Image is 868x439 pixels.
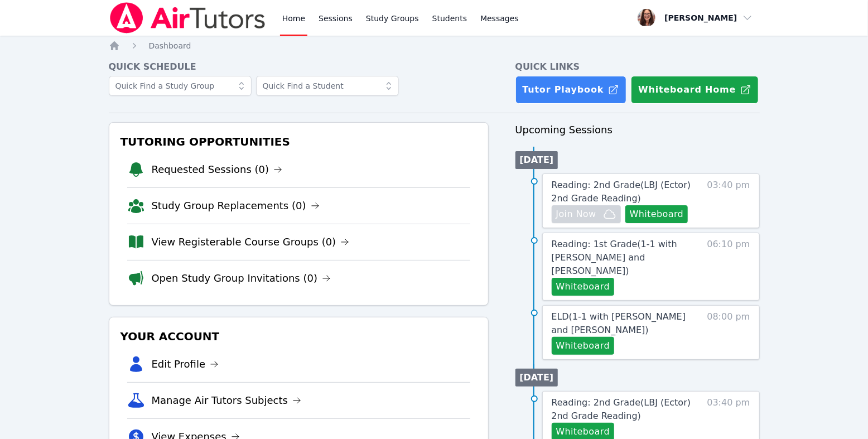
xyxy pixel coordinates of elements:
[515,151,558,169] li: [DATE]
[515,60,760,74] h4: Quick Links
[152,356,219,372] a: Edit Profile
[480,13,519,24] span: Messages
[552,396,701,423] a: Reading: 2nd Grade(LBJ (Ector) 2nd Grade Reading)
[256,76,399,96] input: Quick Find a Student
[515,76,627,104] a: Tutor Playbook
[109,60,489,74] h4: Quick Schedule
[552,278,615,296] button: Whiteboard
[625,205,688,223] button: Whiteboard
[152,393,302,408] a: Manage Air Tutors Subjects
[552,205,621,223] button: Join Now
[109,2,267,33] img: Air Tutors
[152,234,350,250] a: View Registerable Course Groups (0)
[552,311,686,335] span: ELD ( 1-1 with [PERSON_NAME] and [PERSON_NAME] )
[707,238,750,296] span: 06:10 pm
[152,162,283,177] a: Requested Sessions (0)
[552,310,701,337] a: ELD(1-1 with [PERSON_NAME] and [PERSON_NAME])
[149,40,191,51] a: Dashboard
[552,180,691,204] span: Reading: 2nd Grade ( LBJ (Ector) 2nd Grade Reading )
[552,179,701,205] a: Reading: 2nd Grade(LBJ (Ector) 2nd Grade Reading)
[707,310,750,355] span: 08:00 pm
[515,369,558,387] li: [DATE]
[552,337,615,355] button: Whiteboard
[707,179,750,223] span: 03:40 pm
[118,326,479,346] h3: Your Account
[152,198,320,214] a: Study Group Replacements (0)
[109,76,252,96] input: Quick Find a Study Group
[118,132,479,152] h3: Tutoring Opportunities
[631,76,759,104] button: Whiteboard Home
[552,397,691,421] span: Reading: 2nd Grade ( LBJ (Ector) 2nd Grade Reading )
[152,271,331,286] a: Open Study Group Invitations (0)
[552,239,678,276] span: Reading: 1st Grade ( 1-1 with [PERSON_NAME] and [PERSON_NAME] )
[515,122,760,138] h3: Upcoming Sessions
[149,41,191,50] span: Dashboard
[552,238,701,278] a: Reading: 1st Grade(1-1 with [PERSON_NAME] and [PERSON_NAME])
[109,40,760,51] nav: Breadcrumb
[556,208,596,221] span: Join Now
